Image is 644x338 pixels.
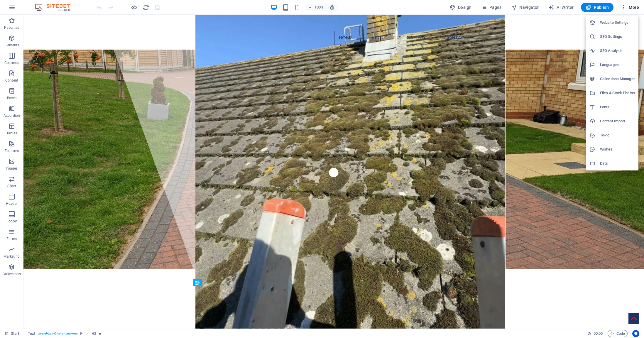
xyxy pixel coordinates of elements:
[600,132,635,139] h6: To-do
[600,118,635,125] h6: Content Import
[600,61,635,68] h6: Languages
[600,47,635,54] h6: SEO Analysis
[600,104,635,111] h6: Fonts
[600,146,635,153] h6: Wishes
[600,19,635,26] h6: Website Settings
[600,75,635,82] h6: Collections Manager
[600,160,635,167] h6: Data
[600,89,635,97] h6: Files & Stock Photos
[600,33,635,40] h6: SEO Settings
